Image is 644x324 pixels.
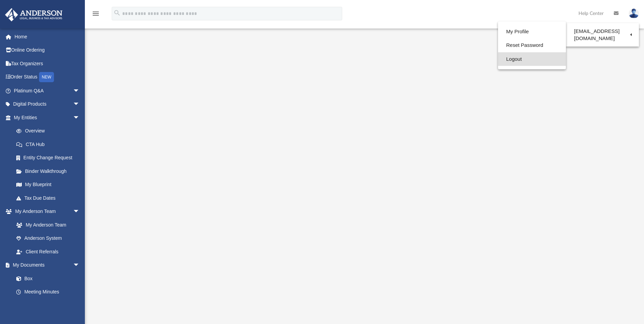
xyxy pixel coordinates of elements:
a: Overview [10,124,90,138]
span: arrow_drop_down [73,97,87,111]
a: [EMAIL_ADDRESS][DOMAIN_NAME] [566,25,639,45]
a: Entity Change Request [10,151,90,165]
i: search [113,9,121,17]
a: Online Ordering [5,43,90,57]
a: Logout [498,52,566,66]
span: arrow_drop_down [73,84,87,98]
span: arrow_drop_down [73,258,87,272]
a: menu [92,13,100,18]
a: My Anderson Team [10,218,83,232]
a: Forms Library [10,299,83,312]
img: Anderson Advisors Platinum Portal [3,8,65,21]
a: Digital Productsarrow_drop_down [5,97,90,111]
span: arrow_drop_down [73,205,87,219]
a: My Anderson Teamarrow_drop_down [5,205,87,218]
a: My Documentsarrow_drop_down [5,258,87,272]
span: arrow_drop_down [73,111,87,125]
a: My Profile [498,25,566,39]
a: Client Referrals [10,245,87,258]
a: Home [5,30,90,43]
a: My Entitiesarrow_drop_down [5,111,90,124]
a: Box [10,272,83,285]
a: Tax Organizers [5,57,90,70]
a: Tax Due Dates [10,191,90,205]
a: My Blueprint [10,178,87,192]
a: Reset Password [498,38,566,52]
img: User Pic [629,8,639,18]
a: CTA Hub [10,138,90,151]
i: menu [92,10,100,18]
a: Binder Walkthrough [10,164,90,178]
a: Meeting Minutes [10,285,87,299]
div: NEW [39,72,54,82]
a: Anderson System [10,232,87,245]
a: Order StatusNEW [5,70,90,84]
a: Platinum Q&Aarrow_drop_down [5,84,90,97]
